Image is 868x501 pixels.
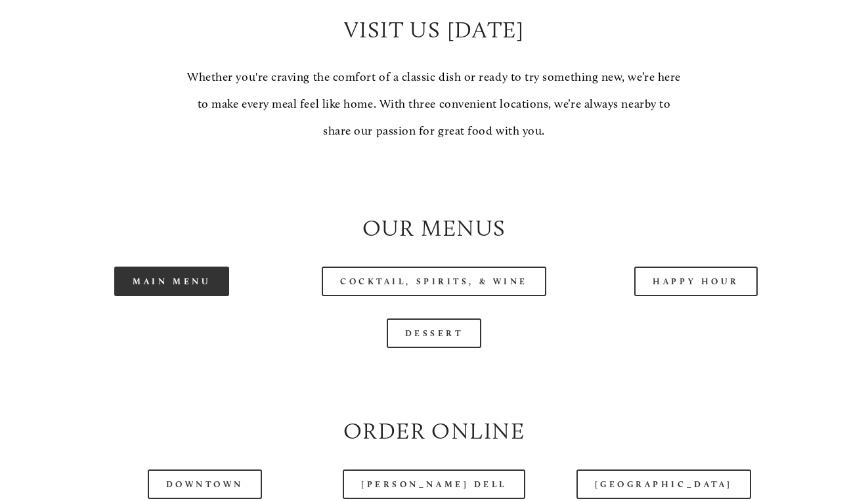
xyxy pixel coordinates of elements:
a: Downtown [148,469,262,499]
h2: Order Online [52,415,815,447]
a: Dessert [387,318,482,348]
p: Whether you're craving the comfort of a classic dish or ready to try something new, we’re here to... [183,64,685,145]
a: [PERSON_NAME] Dell [343,469,525,499]
h2: Our Menus [52,212,815,244]
a: Cocktail, Spirits, & Wine [322,267,546,296]
a: Happy Hour [634,267,758,296]
a: Main Menu [114,267,229,296]
a: [GEOGRAPHIC_DATA] [576,469,751,499]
